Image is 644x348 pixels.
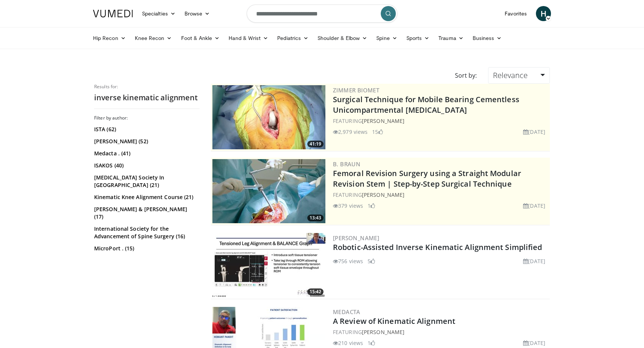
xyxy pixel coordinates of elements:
a: ISTA (62) [94,126,198,133]
img: e9ed289e-2b85-4599-8337-2e2b4fe0f32a.300x170_q85_crop-smart_upscale.jpg [212,85,325,149]
img: bb5f85ef-b1ff-48eb-b0a9-78c4d095c6d3.300x170_q85_crop-smart_upscale.jpg [212,233,325,297]
a: [PERSON_NAME] (52) [94,138,198,145]
a: Pediatrics [273,31,313,46]
a: 15:42 [212,233,325,297]
li: [DATE] [523,202,545,210]
div: Sort by: [449,67,482,84]
a: [PERSON_NAME] [333,234,379,242]
li: [DATE] [523,339,545,347]
a: Medacta [333,308,360,316]
a: [MEDICAL_DATA] Society In [GEOGRAPHIC_DATA] (21) [94,174,198,189]
a: 41:19 [212,85,325,149]
a: Specialties [137,6,180,21]
div: FEATURING [333,328,548,336]
div: FEATURING [333,117,548,125]
li: 756 views [333,257,363,265]
a: Trauma [434,31,468,46]
a: Favorites [500,6,531,21]
a: MicroPort . (15) [94,245,198,252]
a: Foot & Ankle [177,31,224,46]
a: Business [468,31,507,46]
h3: Filter by author: [94,115,200,121]
a: Kinematic Knee Alignment Course (21) [94,193,198,201]
img: 4275ad52-8fa6-4779-9598-00e5d5b95857.300x170_q85_crop-smart_upscale.jpg [212,159,325,223]
div: FEATURING [333,191,548,199]
input: Search topics, interventions [247,5,397,23]
p: Results for: [94,84,200,90]
li: 210 views [333,339,363,347]
a: Femoral Revision Surgery using a Straight Modular Revision Stem | Step-by-Step Surgical Technique [333,168,521,189]
a: Browse [180,6,215,21]
a: 13:43 [212,159,325,223]
a: Knee Recon [130,31,177,46]
h2: inverse kinematic alignment [94,93,200,103]
a: B. Braun [333,160,360,168]
li: 15 [372,128,383,136]
a: [PERSON_NAME] & [PERSON_NAME] (17) [94,205,198,221]
a: A Review of Kinematic Alignment [333,316,455,326]
li: 2,979 views [333,128,368,136]
li: [DATE] [523,257,545,265]
img: VuMedi Logo [93,10,133,17]
a: Zimmer Biomet [333,86,379,94]
a: [PERSON_NAME] [362,191,404,198]
a: Medacta . (41) [94,150,198,157]
a: [PERSON_NAME] [362,328,404,336]
a: Hip Recon [89,31,130,46]
li: 5 [368,257,375,265]
a: Robotic-Assisted Inverse Kinematic Alignment Simplified [333,242,542,252]
a: Shoulder & Elbow [313,31,372,46]
a: International Society for the Advancement of Spine Surgery (16) [94,225,198,240]
span: 13:43 [307,215,324,221]
li: 1 [368,202,375,210]
a: Surgical Technique for Mobile Bearing Cementless Unicompartmental [MEDICAL_DATA] [333,94,519,115]
li: 1 [368,339,375,347]
span: 15:42 [307,288,324,295]
a: Sports [402,31,434,46]
a: Hand & Wrist [224,31,273,46]
li: 379 views [333,202,363,210]
a: ISAKOS (40) [94,162,198,169]
a: [PERSON_NAME] [362,117,404,124]
a: Relevance [488,67,550,84]
li: [DATE] [523,128,545,136]
a: Spine [372,31,401,46]
a: H [536,6,551,21]
span: 41:19 [307,141,324,147]
span: Relevance [493,70,528,80]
